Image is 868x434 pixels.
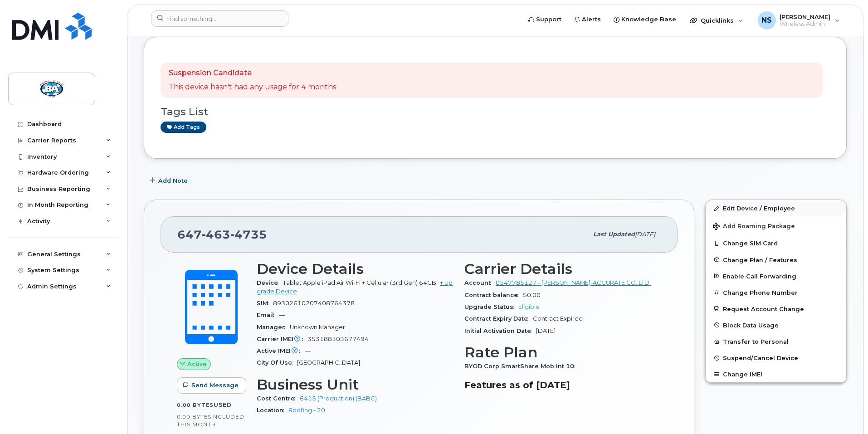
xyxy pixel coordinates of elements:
span: Wireless Admin [780,20,830,28]
button: Request Account Change [706,301,846,317]
span: SIM [257,300,273,307]
h3: Business Unit [257,376,454,393]
input: Find something... [151,10,288,27]
span: 0.00 Bytes [177,402,214,408]
span: Enable Call Forwarding [723,273,796,279]
span: Support [536,15,561,24]
button: Transfer to Personal [706,333,846,350]
p: This device hasn't had any usage for 4 months [169,82,336,93]
button: Change SIM Card [706,235,846,251]
span: [DATE] [635,231,655,238]
p: Suspension Candidate [169,68,336,78]
span: used [214,401,232,408]
span: Tablet Apple iPad Air Wi-Fi + Cellular (3rd Gen) 64GB [283,279,436,286]
span: Device [257,279,283,286]
span: Last updated [593,231,635,238]
a: Roofing - 20 [288,407,325,414]
span: Suspend/Cancel Device [723,355,798,361]
span: 647 [177,228,267,241]
button: Add Roaming Package [706,216,846,235]
span: [GEOGRAPHIC_DATA] [297,359,360,366]
span: Cost Centre [257,395,300,402]
h3: Tags List [161,106,830,117]
a: 0547785127 - [PERSON_NAME]-ACCURATE CO. LTD. [496,279,651,286]
span: City Of Use [257,359,297,366]
span: Account [464,279,496,286]
span: 0.00 Bytes [177,414,211,420]
a: + Upgrade Device [257,279,453,294]
span: Unknown Manager [290,324,345,331]
button: Change IMEI [706,366,846,382]
span: [PERSON_NAME] [780,13,830,20]
span: Initial Activation Date [464,327,536,334]
button: Send Message [177,377,246,394]
button: Enable Call Forwarding [706,268,846,284]
span: NS [761,15,772,26]
span: BYOD Corp SmartShare Mob Int 10 [464,363,579,370]
span: 4735 [230,228,267,241]
span: Manager [257,324,290,331]
span: Contract Expiry Date [464,315,533,322]
span: Upgrade Status [464,303,518,310]
span: Knowledge Base [621,15,676,24]
span: — [305,347,311,354]
span: Alerts [582,15,601,24]
span: Send Message [191,381,239,390]
span: [DATE] [536,327,556,334]
a: Edit Device / Employee [706,200,846,216]
span: Contract Expired [533,315,583,322]
button: Suspend/Cancel Device [706,350,846,366]
h3: Features as of [DATE] [464,380,661,390]
span: Email [257,312,279,318]
a: Add tags [161,122,206,133]
span: Active [187,360,207,368]
button: Add Note [144,172,195,189]
span: Add Roaming Package [713,223,795,231]
a: Alerts [568,10,607,29]
span: Quicklinks [701,17,734,24]
div: Quicklinks [683,11,750,29]
a: 6415 (Production) (BABC) [300,395,377,402]
span: 463 [202,228,230,241]
span: Change Plan / Features [723,256,797,263]
h3: Carrier Details [464,261,661,277]
a: Knowledge Base [607,10,683,29]
span: Add Note [158,176,188,185]
h3: Device Details [257,261,454,277]
span: — [279,312,285,318]
button: Change Phone Number [706,284,846,301]
a: Support [522,10,568,29]
h3: Rate Plan [464,344,661,361]
span: $0.00 [523,292,541,298]
span: Active IMEI [257,347,305,354]
button: Block Data Usage [706,317,846,333]
span: 89302610207408764378 [273,300,355,307]
span: 353188103677494 [307,336,369,342]
span: Carrier IMEI [257,336,307,342]
span: Eligible [518,303,540,310]
span: Contract balance [464,292,523,298]
span: Location [257,407,288,414]
button: Change Plan / Features [706,252,846,268]
div: Nicol Seenath [751,11,846,29]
